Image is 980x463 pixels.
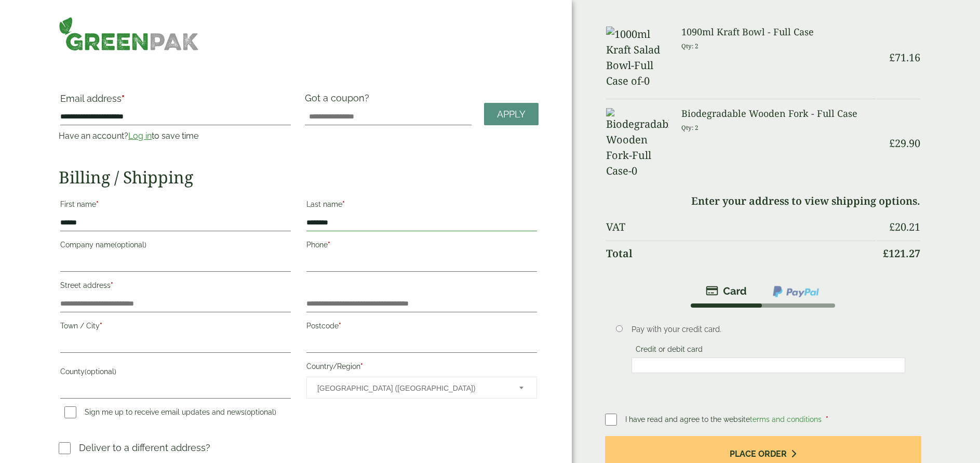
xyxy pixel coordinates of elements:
th: VAT [606,215,876,240]
label: Last name [306,197,537,215]
span: £ [889,50,895,64]
abbr: required [111,281,113,289]
abbr: required [360,362,363,371]
img: ppcp-gateway.png [772,285,820,298]
p: Pay with your credit card. [632,324,905,335]
abbr: required [96,200,99,208]
h2: Billing / Shipping [59,167,539,187]
small: Qty: 2 [681,42,699,50]
abbr: required [100,322,102,330]
label: Sign me up to receive email updates and news [60,408,280,419]
label: Phone [306,237,537,255]
abbr: required [826,415,828,424]
span: (optional) [85,367,116,376]
span: United Kingdom (UK) [317,377,505,399]
span: Country/Region [306,377,537,399]
td: Enter your address to view shipping options. [606,189,920,214]
label: Got a coupon? [305,92,373,109]
span: Apply [497,109,526,120]
label: Postcode [306,319,537,336]
p: Have an account? to save time [59,130,292,142]
th: Total [606,241,876,266]
a: terms and conditions [750,415,822,424]
input: Sign me up to receive email updates and news(optional) [64,406,76,418]
bdi: 121.27 [883,246,920,260]
h3: Biodegradable Wooden Fork - Full Case [681,108,876,120]
label: Email address [60,94,291,109]
bdi: 71.16 [889,50,920,64]
abbr: required [328,241,330,249]
span: I have read and agree to the website [625,415,824,424]
bdi: 20.21 [889,220,920,234]
a: Apply [484,103,539,125]
abbr: required [122,93,125,104]
img: 1000ml Kraft Salad Bowl-Full Case of-0 [606,27,669,89]
a: Log in [128,131,152,141]
label: Credit or debit card [632,345,707,356]
abbr: required [339,322,341,330]
iframe: Secure card payment input frame [635,361,902,370]
abbr: required [342,200,345,208]
label: Street address [60,278,291,296]
p: Deliver to a different address? [79,441,210,455]
label: Town / City [60,319,291,336]
span: £ [889,220,895,234]
label: Country/Region [306,359,537,377]
bdi: 29.90 [889,136,920,150]
label: First name [60,197,291,215]
span: £ [883,246,889,260]
span: £ [889,136,895,150]
label: Company name [60,237,291,255]
span: (optional) [115,241,146,249]
small: Qty: 2 [681,124,699,131]
img: Biodegradable Wooden Fork-Full Case-0 [606,108,669,179]
label: County [60,364,291,382]
img: GreenPak Supplies [59,17,199,51]
h3: 1090ml Kraft Bowl - Full Case [681,27,876,38]
img: stripe.png [706,285,747,297]
span: (optional) [245,408,276,416]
